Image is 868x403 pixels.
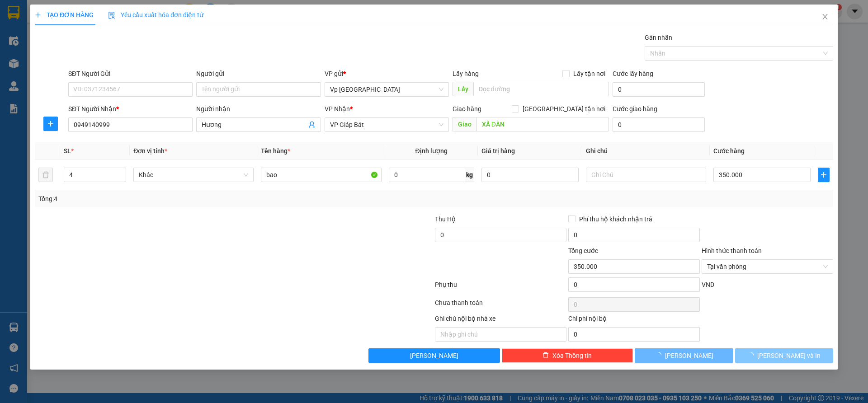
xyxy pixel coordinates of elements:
[435,327,566,342] input: Nhập ghi chú
[44,120,57,127] span: plus
[655,352,665,358] span: loading
[35,11,94,19] span: TẠO ĐƠN HÀNG
[481,147,515,155] span: Giá trị hàng
[435,216,456,223] span: Thu Hộ
[635,348,733,363] button: [PERSON_NAME]
[410,351,458,361] span: [PERSON_NAME]
[568,247,598,254] span: Tổng cước
[108,11,203,19] span: Yêu cầu xuất hóa đơn điện tử
[747,352,757,358] span: loading
[613,105,657,112] label: Cước giao hàng
[570,69,609,79] span: Lấy tận nơi
[613,70,653,77] label: Cước lấy hàng
[476,117,609,131] input: Dọc đường
[325,69,449,79] div: VP gửi
[3,29,5,62] img: logo
[707,260,828,273] span: Tại văn phòng
[613,117,705,132] input: Cước giao hàng
[465,168,474,182] span: kg
[68,69,193,79] div: SĐT Người Gửi
[35,12,41,18] span: plus
[613,82,705,97] input: Cước lấy hàng
[68,104,193,114] div: SĐT Người Nhận
[453,105,481,112] span: Giao hàng
[196,104,321,114] div: Người nhận
[261,147,290,155] span: Tên hàng
[568,314,700,327] div: Chi phí nội bộ
[435,314,566,327] div: Ghi chú nội bộ nhà xe
[453,82,473,96] span: Lấy
[11,42,68,48] span: 19003239, 0928021970
[434,298,567,314] div: Chưa thanh toán
[330,118,443,131] span: VP Giáp Bát
[582,142,710,160] th: Ghi chú
[139,168,248,182] span: Khác
[818,168,830,182] button: plus
[74,29,156,39] span: THUONGLY10250041
[330,83,443,96] span: Vp Thượng Lý
[43,117,58,131] button: plus
[368,348,500,363] button: [PERSON_NAME]
[586,168,706,182] input: Ghi Chú
[325,105,350,112] span: VP Nhận
[821,13,829,20] span: close
[665,351,713,361] span: [PERSON_NAME]
[434,280,567,295] div: Phụ thu
[308,121,316,128] span: user-add
[473,82,609,96] input: Dọc đường
[713,147,745,155] span: Cước hàng
[702,247,762,254] label: Hình thức thanh toán
[645,34,672,41] label: Gán nhãn
[735,348,833,363] button: [PERSON_NAME] và In
[64,147,71,155] span: SL
[261,168,381,182] input: VD: Bàn, Ghế
[542,352,549,359] span: delete
[453,70,479,77] span: Lấy hàng
[757,351,821,361] span: [PERSON_NAME] và In
[415,147,448,155] span: Định lượng
[108,12,115,19] img: icon
[812,5,838,30] button: Close
[16,5,62,17] span: Kết Đoàn
[38,194,335,204] div: Tổng: 4
[133,147,167,155] span: Đơn vị tính
[502,348,633,363] button: deleteXóa Thông tin
[702,281,714,288] span: VND
[519,104,609,114] span: [GEOGRAPHIC_DATA] tận nơi
[453,117,476,131] span: Giao
[552,351,592,361] span: Xóa Thông tin
[38,168,53,182] button: delete
[17,50,62,70] strong: PHIẾU GỬI HÀNG
[818,171,829,178] span: plus
[196,69,321,79] div: Người gửi
[576,214,656,224] span: Phí thu hộ khách nhận trả
[6,19,73,40] span: Số 61 [PERSON_NAME] (Đối diện bến xe [GEOGRAPHIC_DATA])
[481,168,579,182] input: 0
